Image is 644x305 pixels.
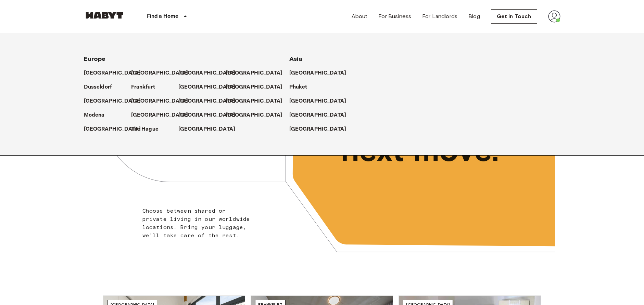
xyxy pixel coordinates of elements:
[226,69,283,77] p: [GEOGRAPHIC_DATA]
[491,9,537,24] a: Get in Touch
[84,97,141,105] p: [GEOGRAPHIC_DATA]
[289,55,303,63] span: Asia
[178,111,242,119] a: [GEOGRAPHIC_DATA]
[131,111,188,119] p: [GEOGRAPHIC_DATA]
[131,69,188,77] p: [GEOGRAPHIC_DATA]
[378,12,411,21] a: For Business
[178,97,242,105] a: [GEOGRAPHIC_DATA]
[131,83,155,91] p: Frankfurt
[178,125,242,133] a: [GEOGRAPHIC_DATA]
[289,69,353,77] a: [GEOGRAPHIC_DATA]
[147,12,179,21] p: Find a Home
[84,83,112,91] p: Dusseldorf
[84,111,105,119] p: Modena
[289,83,314,91] a: Phuket
[226,97,283,105] p: [GEOGRAPHIC_DATA]
[84,69,148,77] a: [GEOGRAPHIC_DATA]
[131,111,195,119] a: [GEOGRAPHIC_DATA]
[84,97,148,105] a: [GEOGRAPHIC_DATA]
[84,12,125,19] img: Habyt
[178,125,236,133] p: [GEOGRAPHIC_DATA]
[422,12,457,21] a: For Landlords
[289,69,346,77] p: [GEOGRAPHIC_DATA]
[289,83,307,91] p: Phuket
[352,12,368,21] a: About
[178,97,236,105] p: [GEOGRAPHIC_DATA]
[131,83,162,91] a: Frankfurt
[289,125,346,133] p: [GEOGRAPHIC_DATA]
[178,69,236,77] p: [GEOGRAPHIC_DATA]
[131,125,159,133] p: The Hague
[289,97,353,105] a: [GEOGRAPHIC_DATA]
[178,111,236,119] p: [GEOGRAPHIC_DATA]
[226,111,290,119] a: [GEOGRAPHIC_DATA]
[131,97,195,105] a: [GEOGRAPHIC_DATA]
[226,111,283,119] p: [GEOGRAPHIC_DATA]
[289,125,353,133] a: [GEOGRAPHIC_DATA]
[84,125,141,133] p: [GEOGRAPHIC_DATA]
[226,83,290,91] a: [GEOGRAPHIC_DATA]
[289,111,346,119] p: [GEOGRAPHIC_DATA]
[131,97,188,105] p: [GEOGRAPHIC_DATA]
[84,83,119,91] a: Dusseldorf
[289,111,353,119] a: [GEOGRAPHIC_DATA]
[142,208,250,239] span: Choose between shared or private living in our worldwide locations. Bring your luggage, we'll tak...
[84,55,106,63] span: Europe
[468,12,480,21] a: Blog
[178,69,242,77] a: [GEOGRAPHIC_DATA]
[548,10,560,23] img: avatar
[226,97,290,105] a: [GEOGRAPHIC_DATA]
[131,125,165,133] a: The Hague
[84,125,148,133] a: [GEOGRAPHIC_DATA]
[226,83,283,91] p: [GEOGRAPHIC_DATA]
[289,97,346,105] p: [GEOGRAPHIC_DATA]
[178,83,236,91] p: [GEOGRAPHIC_DATA]
[84,69,141,77] p: [GEOGRAPHIC_DATA]
[131,69,195,77] a: [GEOGRAPHIC_DATA]
[178,83,242,91] a: [GEOGRAPHIC_DATA]
[84,111,112,119] a: Modena
[341,98,527,168] span: Unlock your next move.
[226,69,290,77] a: [GEOGRAPHIC_DATA]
